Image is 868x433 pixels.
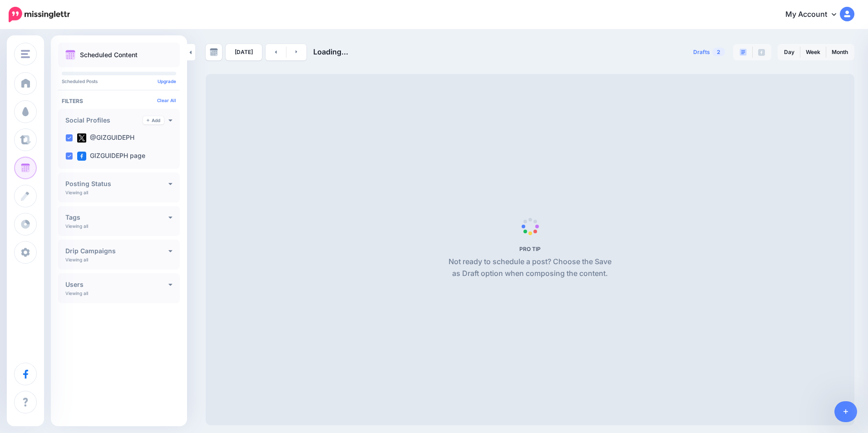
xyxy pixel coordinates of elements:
img: calendar-grey-darker.png [210,48,218,56]
a: Add [143,116,164,124]
p: Viewing all [65,190,88,195]
p: Scheduled Posts [62,79,176,84]
h4: Filters [62,98,176,104]
img: Missinglettr [9,7,70,22]
img: facebook-square.png [77,152,86,161]
a: Week [800,45,826,59]
a: Upgrade [158,79,176,84]
img: facebook-grey-square.png [758,49,765,56]
a: Drafts2 [688,44,730,60]
p: Viewing all [65,290,88,296]
span: Loading... [313,47,348,56]
label: @GIZGUIDEPH [77,133,134,143]
p: Viewing all [65,257,88,262]
h4: Drip Campaigns [65,248,168,254]
a: Clear All [157,98,176,103]
span: Drafts [693,49,710,55]
img: calendar.png [65,50,75,60]
p: Not ready to schedule a post? Choose the Save as Draft option when composing the content. [445,256,615,280]
h4: Posting Status [65,181,168,187]
span: 2 [712,48,725,56]
label: GIZGUIDEPH page [77,152,145,161]
h4: Social Profiles [65,117,143,123]
p: Scheduled Content [80,52,138,58]
h4: Tags [65,214,168,221]
h4: Users [65,281,168,288]
h5: PRO TIP [445,246,615,252]
a: Day [779,45,800,59]
a: Month [826,45,853,59]
img: paragraph-boxed.png [740,49,747,56]
a: My Account [776,4,854,26]
img: twitter-square.png [77,133,86,143]
img: menu.png [21,50,30,58]
p: Viewing all [65,223,88,229]
a: [DATE] [226,44,262,60]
